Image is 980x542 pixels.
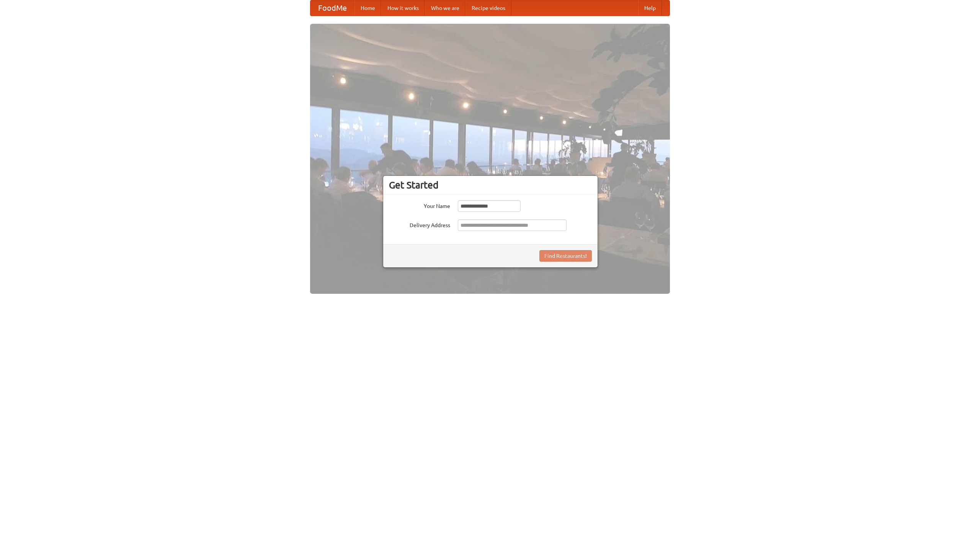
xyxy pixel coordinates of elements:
label: Delivery Address [389,219,450,229]
button: Find Restaurants! [539,250,592,262]
a: How it works [381,0,425,16]
a: Who we are [425,0,465,16]
h3: Get Started [389,179,592,191]
a: Help [638,0,662,16]
a: Home [354,0,381,16]
label: Your Name [389,200,450,210]
a: FoodMe [310,0,354,16]
a: Recipe videos [465,0,511,16]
